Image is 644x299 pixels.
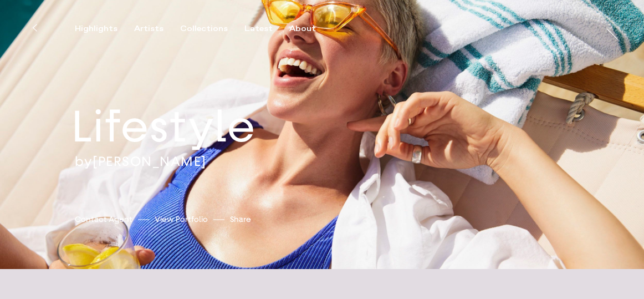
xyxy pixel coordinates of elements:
[180,24,244,34] button: Collections
[230,212,251,227] button: Share
[93,153,207,169] a: [PERSON_NAME]
[75,24,134,34] button: Highlights
[134,24,163,34] div: Artists
[134,24,180,34] button: Artists
[289,24,316,34] div: About
[244,24,289,34] button: Latest
[71,100,331,153] h2: Lifestyle
[244,24,273,34] div: Latest
[180,24,228,34] div: Collections
[75,214,132,225] a: Contact Agent
[75,24,117,34] div: Highlights
[289,24,333,34] button: About
[155,214,208,225] a: View Portfolio
[75,153,93,169] span: by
